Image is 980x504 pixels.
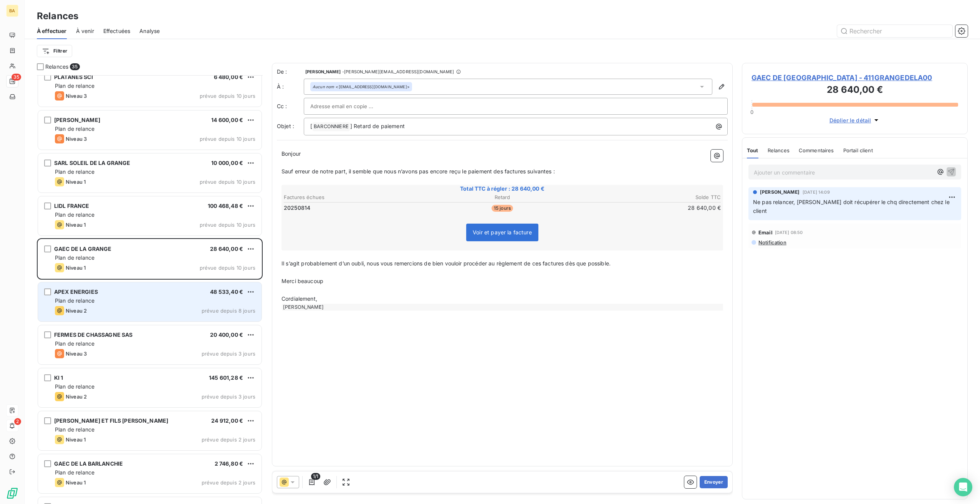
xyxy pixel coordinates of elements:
[350,123,405,129] span: ] Retard de paiement
[576,204,721,212] td: 28 640,00 €
[700,476,728,488] button: Envoyer
[827,116,883,125] button: Déplier le détail
[281,295,317,302] span: Cordialement,
[200,136,255,142] span: prévue depuis 10 jours
[211,117,243,123] span: 14 600,00 €
[200,179,255,185] span: prévue depuis 10 jours
[768,147,790,153] span: Relances
[750,109,753,115] span: 0
[55,383,94,390] span: Plan de relance
[54,203,89,209] span: LIDL FRANCE
[76,27,94,35] span: À venir
[66,308,87,314] span: Niveau 2
[200,222,255,228] span: prévue depuis 10 jours
[837,25,952,37] input: Rechercher
[54,417,168,424] span: [PERSON_NAME] ET FILS [PERSON_NAME]
[753,199,951,214] span: Ne pas relancer, [PERSON_NAME] doit récupérer le chq directement chez le client
[55,340,94,347] span: Plan de relance
[55,254,94,261] span: Plan de relance
[760,189,800,196] span: [PERSON_NAME]
[45,63,68,71] span: Relances
[66,93,87,99] span: Niveau 3
[215,460,243,467] span: 2 746,80 €
[211,417,243,424] span: 24 912,00 €
[747,147,758,153] span: Tout
[277,83,304,91] label: À :
[803,190,830,194] span: [DATE] 14:09
[55,469,94,476] span: Plan de relance
[214,74,243,80] span: 6 480,00 €
[210,245,243,252] span: 28 640,00 €
[758,239,786,245] span: Notification
[202,479,255,486] span: prévue depuis 2 jours
[6,5,18,17] div: BA
[66,394,87,400] span: Niveau 2
[210,331,243,338] span: 20 400,00 €
[202,436,255,443] span: prévue depuis 2 jours
[139,27,160,35] span: Analyse
[12,74,21,81] span: 35
[775,230,803,235] span: [DATE] 08:50
[55,297,94,304] span: Plan de relance
[284,204,310,212] span: 20250814
[66,479,86,486] span: Niveau 1
[66,436,86,443] span: Niveau 1
[342,69,454,74] span: - [PERSON_NAME][EMAIL_ADDRESS][DOMAIN_NAME]
[311,473,320,480] span: 1/1
[210,288,243,295] span: 48 533,40 €
[55,211,94,218] span: Plan de relance
[54,74,93,80] span: PLATANES SCI
[305,69,341,74] span: [PERSON_NAME]
[281,150,301,157] span: Bonjour
[66,136,87,142] span: Niveau 3
[310,123,312,129] span: [
[430,193,575,201] th: Retard
[473,229,532,236] span: Voir et payer la facture
[55,168,94,175] span: Plan de relance
[55,125,94,132] span: Plan de relance
[492,205,513,212] span: 15 jours
[313,84,410,89] div: <[EMAIL_ADDRESS][DOMAIN_NAME]>
[281,278,323,284] span: Merci beaucoup
[66,265,86,271] span: Niveau 1
[54,160,131,166] span: SARL SOLEIL DE LA GRANGE
[283,185,722,193] span: Total TTC à régler : 28 640,00 €
[281,168,555,175] span: Sauf erreur de notre part, il semble que nous n’avons pas encore reçu le paiement des factures su...
[209,374,243,381] span: 145 601,28 €
[313,84,334,89] em: Aucun nom
[283,193,429,201] th: Factures échues
[37,27,67,35] span: À effectuer
[66,351,87,357] span: Niveau 3
[758,229,773,236] span: Email
[752,83,958,98] h3: 28 640,00 €
[202,351,255,357] span: prévue depuis 3 jours
[54,374,63,381] span: KI 1
[200,265,255,271] span: prévue depuis 10 jours
[799,147,834,153] span: Commentaires
[54,117,100,123] span: [PERSON_NAME]
[954,478,972,496] div: Open Intercom Messenger
[54,460,123,467] span: GAEC DE LA BARLANCHIE
[277,123,294,129] span: Objet :
[37,75,263,504] div: grid
[843,147,873,153] span: Portail client
[277,102,304,110] label: Cc :
[277,68,304,76] span: De :
[576,193,721,201] th: Solde TTC
[37,45,72,57] button: Filtrer
[70,63,79,70] span: 35
[310,100,393,112] input: Adresse email en copie ...
[55,426,94,433] span: Plan de relance
[202,394,255,400] span: prévue depuis 3 jours
[55,82,94,89] span: Plan de relance
[54,288,98,295] span: APEX ENERGIES
[37,9,78,23] h3: Relances
[752,72,958,83] span: GAEC DE [GEOGRAPHIC_DATA] - 411GRANGEDELA00
[54,331,132,338] span: FERMES DE CHASSAGNE SAS
[14,418,21,425] span: 2
[6,487,18,499] img: Logo LeanPay
[829,116,871,124] span: Déplier le détail
[66,179,86,185] span: Niveau 1
[54,245,112,252] span: GAEC DE LA GRANGE
[103,27,131,35] span: Effectuées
